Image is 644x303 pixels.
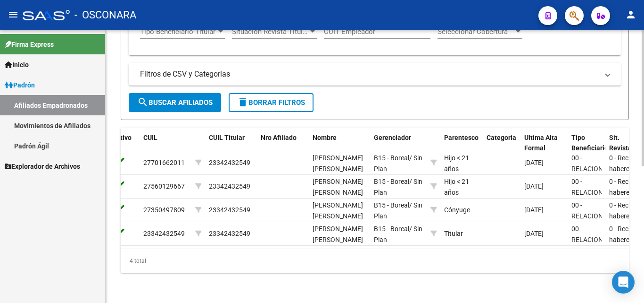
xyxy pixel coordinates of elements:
[313,225,363,243] span: [PERSON_NAME] [PERSON_NAME]
[612,271,635,294] div: Open Intercom Messenger
[5,60,29,70] span: Inicio
[524,181,564,192] div: [DATE]
[440,128,483,159] datatable-header-cell: Parentesco
[129,63,621,86] mat-expansion-panel-header: Filtros de CSV y Categorias
[313,154,363,173] span: [PERSON_NAME] [PERSON_NAME]
[113,134,132,141] span: Activo
[232,27,308,36] span: Situacion Revista Titular
[5,39,54,50] span: Firma Express
[209,157,250,168] div: 23342432549
[520,128,568,159] datatable-header-cell: Ultima Alta Formal
[5,161,80,172] span: Explorador de Archivos
[309,128,370,159] datatable-header-cell: Nombre
[74,5,136,26] span: - OSCONARA
[374,225,409,233] span: B15 - Boreal
[444,154,469,173] span: Hijo < 21 años
[571,154,615,194] span: 00 - RELACION DE DEPENDENCIA
[524,228,564,239] div: [DATE]
[568,128,605,159] datatable-header-cell: Tipo Beneficiario
[143,181,185,192] div: 27560129667
[609,134,632,152] span: Sit. Revista
[143,205,185,216] div: 27350497809
[374,134,411,141] span: Gerenciador
[524,134,558,152] span: Ultima Alta Formal
[370,128,427,159] datatable-header-cell: Gerenciador
[571,225,615,265] span: 00 - RELACION DE DEPENDENCIA
[140,128,191,159] datatable-header-cell: CUIL
[140,69,598,79] mat-panel-title: Filtros de CSV y Categorias
[313,134,337,141] span: Nombre
[209,205,250,216] div: 23342432549
[5,80,35,90] span: Padrón
[438,27,514,36] span: Seleccionar Cobertura
[261,134,297,141] span: Nro Afiliado
[444,178,469,196] span: Hijo < 21 años
[374,178,409,185] span: B15 - Boreal
[8,9,19,20] mat-icon: menu
[209,134,245,141] span: CUIL Titular
[205,128,257,159] datatable-header-cell: CUIL Titular
[109,128,140,159] datatable-header-cell: Activo
[209,181,250,192] div: 23342432549
[487,134,516,141] span: Categoria
[571,201,615,241] span: 00 - RELACION DE DEPENDENCIA
[143,157,185,168] div: 27701662011
[374,154,409,162] span: B15 - Boreal
[257,128,309,159] datatable-header-cell: Nro Afiliado
[137,98,213,107] span: Buscar Afiliados
[571,134,608,152] span: Tipo Beneficiario
[524,205,564,216] div: [DATE]
[605,128,643,159] datatable-header-cell: Sit. Revista
[237,96,248,108] mat-icon: delete
[483,128,520,159] datatable-header-cell: Categoria
[571,178,615,217] span: 00 - RELACION DE DEPENDENCIA
[143,228,185,239] div: 23342432549
[137,96,149,108] mat-icon: search
[143,134,157,141] span: CUIL
[444,134,479,141] span: Parentesco
[237,98,305,107] span: Borrar Filtros
[313,201,363,220] span: [PERSON_NAME] [PERSON_NAME]
[140,27,216,36] span: Tipo Beneficiario Titular
[229,93,314,112] button: Borrar Filtros
[524,157,564,168] div: [DATE]
[313,178,363,207] span: [PERSON_NAME] [PERSON_NAME] [PERSON_NAME]
[374,201,409,209] span: B15 - Boreal
[209,228,250,239] div: 23342432549
[625,9,636,20] mat-icon: person
[444,206,470,214] span: Cónyuge
[129,93,221,112] button: Buscar Afiliados
[121,249,629,273] div: 4 total
[444,230,463,237] span: Titular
